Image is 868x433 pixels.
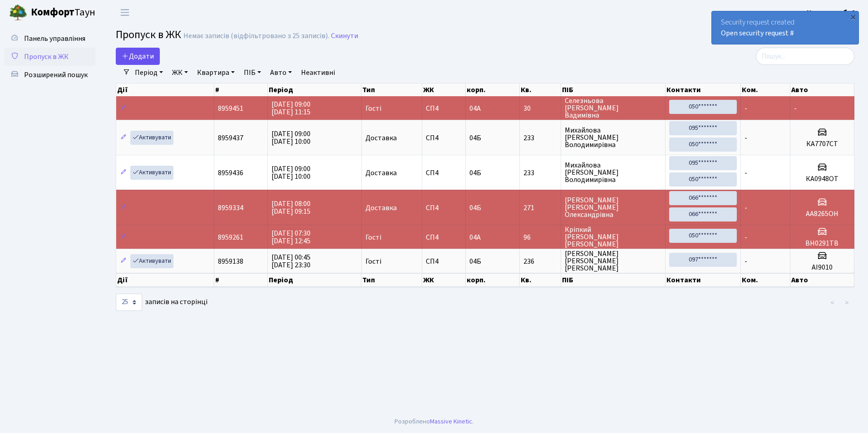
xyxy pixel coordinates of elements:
[466,84,520,96] th: корп.
[365,169,397,177] span: Доставка
[116,84,214,96] th: Дії
[469,232,481,242] span: 04А
[422,84,466,96] th: ЖК
[5,48,95,66] a: Пропуск в ЖК
[790,273,854,287] th: Авто
[520,84,561,96] th: Кв.
[565,226,661,248] span: Кріпкий [PERSON_NAME] [PERSON_NAME]
[469,256,481,266] span: 04Б
[214,84,268,96] th: #
[31,5,95,20] span: Таун
[116,27,181,43] span: Пропуск в ЖК
[466,273,520,287] th: корп.
[24,34,85,44] span: Панель управління
[271,99,311,117] span: [DATE] 09:00 [DATE] 11:15
[565,197,661,218] span: [PERSON_NAME] [PERSON_NAME] Олександрівна
[469,133,481,143] span: 04Б
[116,48,160,65] a: Додати
[745,133,747,143] span: -
[469,168,481,178] span: 04Б
[523,134,557,142] span: 233
[565,250,661,272] span: [PERSON_NAME] [PERSON_NAME] [PERSON_NAME]
[745,103,747,113] span: -
[794,140,850,148] h5: КА7707СТ
[218,232,243,242] span: 8959261
[31,5,74,20] b: Комфорт
[422,273,466,287] th: ЖК
[218,103,243,113] span: 8959451
[268,84,362,96] th: Період
[395,417,473,427] div: Розроблено .
[794,239,850,248] h5: BH0291TB
[523,105,557,112] span: 30
[523,169,557,177] span: 233
[469,103,481,113] span: 04А
[24,52,69,62] span: Пропуск в ЖК
[297,65,339,80] a: Неактивні
[745,232,747,242] span: -
[268,273,362,287] th: Період
[130,254,173,268] a: Активувати
[116,294,207,311] label: записів на сторінці
[426,105,462,112] span: СП4
[523,204,557,212] span: 271
[561,273,666,287] th: ПІБ
[131,65,167,80] a: Період
[721,28,794,38] a: Open security request #
[807,7,857,18] a: Консьєрж б. 4.
[520,273,561,287] th: Кв.
[565,97,661,119] span: Селезньова [PERSON_NAME] Вадимівна
[361,273,422,287] th: Тип
[523,234,557,241] span: 96
[790,84,854,96] th: Авто
[745,203,747,213] span: -
[116,294,142,311] select: записів на сторінці
[365,234,381,241] span: Гості
[430,417,472,426] a: Massive Kinetic
[365,204,397,212] span: Доставка
[365,258,381,265] span: Гості
[712,11,858,44] div: Security request created
[666,84,741,96] th: Контакти
[218,203,243,213] span: 8959334
[5,66,95,84] a: Розширений пошук
[331,32,358,40] a: Скинути
[561,84,666,96] th: ПІБ
[469,203,481,213] span: 04Б
[848,12,858,21] div: ×
[113,5,136,20] button: Переключити навігацію
[666,273,741,287] th: Контакти
[426,134,462,142] span: СП4
[523,258,557,265] span: 236
[266,65,296,80] a: Авто
[565,162,661,183] span: Михайлова [PERSON_NAME] Володимирівна
[271,228,311,246] span: [DATE] 07:30 [DATE] 12:45
[122,51,154,61] span: Додати
[5,30,95,48] a: Панель управління
[116,273,214,287] th: Дії
[193,65,238,80] a: Квартира
[745,168,747,178] span: -
[24,70,88,80] span: Розширений пошук
[741,84,790,96] th: Ком.
[240,65,265,80] a: ПІБ
[214,273,268,287] th: #
[271,252,311,270] span: [DATE] 00:45 [DATE] 23:30
[271,199,311,216] span: [DATE] 08:00 [DATE] 09:15
[756,48,854,65] input: Пошук...
[218,168,243,178] span: 8959436
[426,169,462,177] span: СП4
[426,204,462,212] span: СП4
[426,234,462,241] span: СП4
[168,65,192,80] a: ЖК
[794,263,850,272] h5: АІ9010
[745,256,747,266] span: -
[218,133,243,143] span: 8959437
[361,84,422,96] th: Тип
[130,166,173,180] a: Активувати
[794,175,850,183] h5: КА0948ОТ
[271,129,311,147] span: [DATE] 09:00 [DATE] 10:00
[741,273,790,287] th: Ком.
[426,258,462,265] span: СП4
[565,127,661,148] span: Михайлова [PERSON_NAME] Володимирівна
